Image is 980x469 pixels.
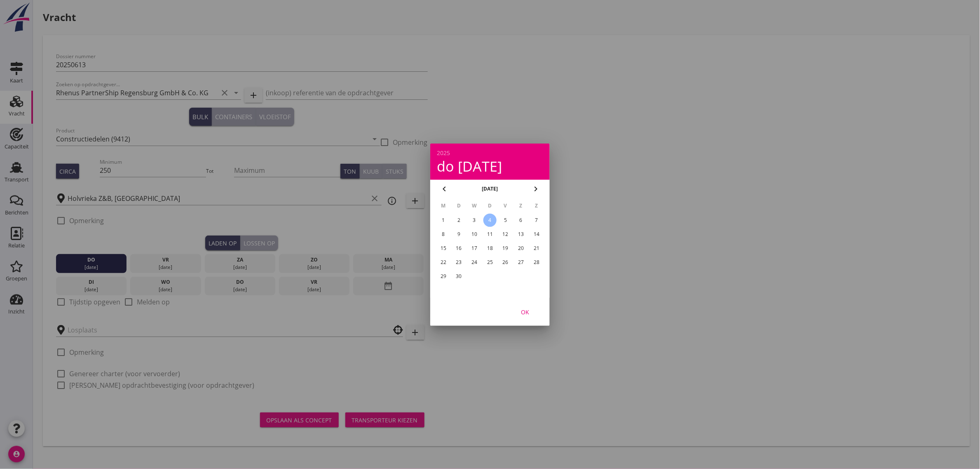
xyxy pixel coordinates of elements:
button: 17 [468,242,481,255]
button: 14 [530,228,543,241]
button: 15 [437,242,450,255]
button: 1 [437,214,450,227]
button: 11 [483,228,497,241]
th: W [467,199,482,213]
button: OK [507,304,543,319]
th: M [436,199,451,213]
button: 28 [530,256,543,269]
button: 3 [468,214,481,227]
button: 2 [452,214,466,227]
th: D [483,199,497,213]
button: 30 [452,270,466,283]
button: 23 [452,256,466,269]
th: V [498,199,513,213]
div: do [DATE] [437,159,543,173]
button: 12 [499,228,512,241]
button: 19 [499,242,512,255]
th: D [452,199,467,213]
button: 26 [499,256,512,269]
th: Z [514,199,529,213]
i: chevron_right [531,184,541,194]
button: 16 [452,242,466,255]
div: 2025 [437,150,543,156]
button: 5 [499,214,512,227]
button: 24 [468,256,481,269]
button: 20 [514,242,528,255]
button: 7 [530,214,543,227]
button: 22 [437,256,450,269]
button: 29 [437,270,450,283]
div: OK [513,307,537,316]
button: 10 [468,228,481,241]
button: 21 [530,242,543,255]
th: Z [529,199,544,213]
button: [DATE] [480,183,501,195]
button: 13 [514,228,528,241]
button: 18 [483,242,497,255]
button: 4 [483,214,497,227]
i: chevron_left [439,184,449,194]
button: 8 [437,228,450,241]
button: 27 [514,256,528,269]
button: 6 [514,214,528,227]
button: 9 [452,228,466,241]
button: 25 [483,256,497,269]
